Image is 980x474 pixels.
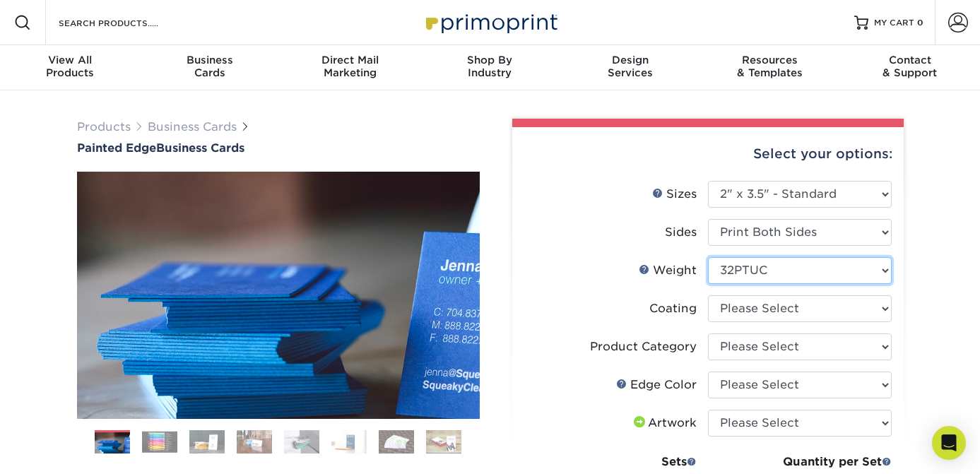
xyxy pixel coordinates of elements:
div: Sizes [652,186,697,203]
img: Business Cards 06 [331,429,367,454]
a: Business Cards [148,120,237,134]
span: Resources [700,54,840,66]
img: Business Cards 01 [95,425,130,461]
span: MY CART [874,17,914,29]
span: Painted Edge [77,141,156,155]
a: Resources& Templates [700,45,840,90]
div: Industry [420,54,560,79]
a: Painted EdgeBusiness Cards [77,141,480,155]
div: Edge Color [616,377,697,393]
div: Product Category [590,338,697,355]
div: Marketing [280,54,420,79]
div: & Templates [700,54,840,79]
div: Services [560,54,700,79]
div: Coating [649,300,697,317]
img: Business Cards 05 [284,429,319,454]
div: Sides [665,224,697,241]
img: Business Cards 02 [142,431,177,453]
img: Business Cards 08 [426,429,461,454]
span: Contact [840,54,980,66]
a: BusinessCards [140,45,280,90]
a: Direct MailMarketing [280,45,420,90]
div: Weight [639,262,697,279]
img: Business Cards 03 [189,429,225,454]
div: Sets [584,454,697,470]
img: Business Cards 07 [379,429,414,454]
a: Contact& Support [840,45,980,90]
h1: Business Cards [77,141,480,155]
div: & Support [840,54,980,79]
span: 0 [917,18,923,28]
div: Artwork [631,415,697,432]
a: Shop ByIndustry [420,45,560,90]
span: Business [140,54,280,66]
img: Primoprint [420,7,561,37]
input: SEARCH PRODUCTS..... [57,14,195,31]
a: Products [77,120,131,134]
span: Design [560,54,700,66]
span: Direct Mail [280,54,420,66]
div: Cards [140,54,280,79]
img: Business Cards 04 [237,429,272,454]
div: Select your options: [524,127,892,181]
a: DesignServices [560,45,700,90]
div: Open Intercom Messenger [932,426,966,460]
div: Quantity per Set [708,454,892,470]
span: Shop By [420,54,560,66]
